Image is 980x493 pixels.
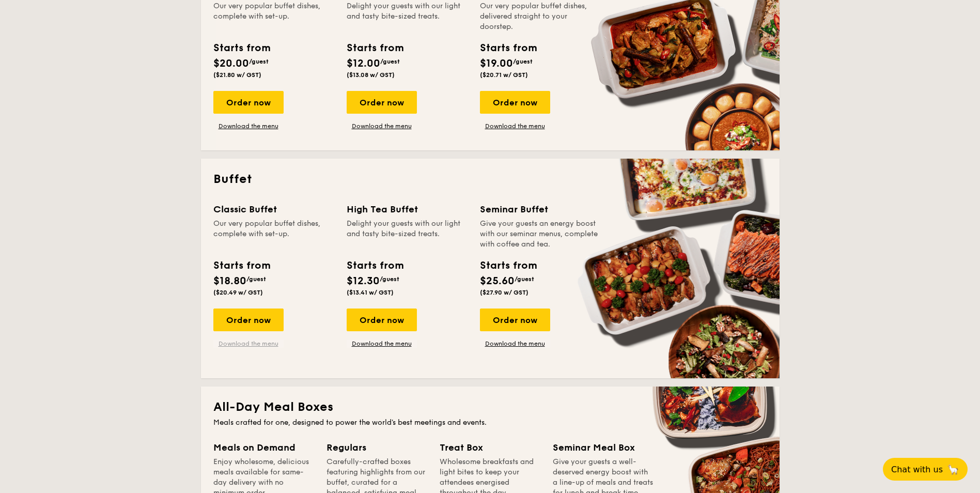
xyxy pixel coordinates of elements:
div: Starts from [347,40,403,56]
a: Download the menu [347,340,417,348]
span: $25.60 [480,275,515,287]
h2: Buffet [213,171,767,188]
a: Download the menu [347,122,417,130]
div: Seminar Meal Box [553,440,654,455]
span: Chat with us [891,465,943,474]
div: Order now [347,91,417,114]
h2: All-Day Meal Boxes [213,399,767,415]
div: Starts from [480,258,536,273]
div: Our very popular buffet dishes, delivered straight to your doorstep. [480,1,601,32]
div: Starts from [213,258,270,273]
span: /guest [249,58,269,65]
div: Delight your guests with our light and tasty bite-sized treats. [347,219,468,250]
span: ($20.49 w/ GST) [213,289,263,296]
div: Give your guests an energy boost with our seminar menus, complete with coffee and tea. [480,219,601,250]
div: Order now [213,309,284,331]
div: Seminar Buffet [480,202,601,217]
span: /guest [380,275,399,283]
span: ($21.80 w/ GST) [213,71,261,79]
div: Classic Buffet [213,202,334,217]
div: Meals crafted for one, designed to power the world's best meetings and events. [213,418,767,428]
span: ($13.41 w/ GST) [347,289,394,296]
div: Order now [480,309,550,331]
div: Order now [480,91,550,114]
span: $18.80 [213,275,246,287]
span: 🦙 [947,464,959,475]
span: /guest [380,58,400,65]
span: $12.00 [347,57,380,70]
a: Download the menu [480,122,550,130]
div: Our very popular buffet dishes, complete with set-up. [213,219,334,250]
a: Download the menu [213,122,284,130]
div: High Tea Buffet [347,202,468,217]
div: Starts from [480,40,536,56]
span: /guest [513,58,533,65]
a: Download the menu [480,340,550,348]
span: $20.00 [213,57,249,70]
span: /guest [246,275,266,283]
div: Our very popular buffet dishes, complete with set-up. [213,1,334,32]
div: Meals on Demand [213,440,314,455]
span: ($13.08 w/ GST) [347,71,395,79]
div: Starts from [213,40,270,56]
span: ($20.71 w/ GST) [480,71,528,79]
div: Delight your guests with our light and tasty bite-sized treats. [347,1,468,32]
div: Order now [213,91,284,114]
button: Chat with us🦙 [883,458,968,481]
span: $19.00 [480,57,513,70]
div: Regulars [326,440,427,455]
span: /guest [515,275,534,283]
div: Treat Box [440,440,540,455]
a: Download the menu [213,340,284,348]
div: Order now [347,309,417,331]
span: ($27.90 w/ GST) [480,289,528,296]
div: Starts from [347,258,403,273]
span: $12.30 [347,275,380,287]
